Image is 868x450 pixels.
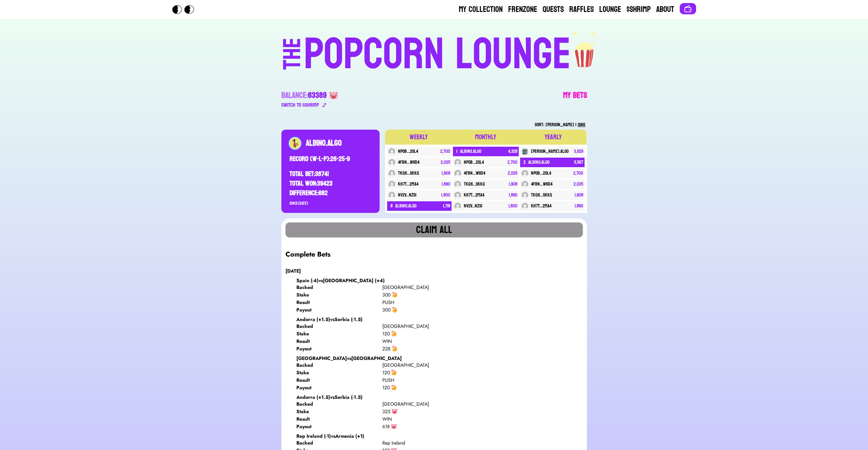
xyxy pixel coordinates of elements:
div: [GEOGRAPHIC_DATA] [382,284,468,291]
div: Since: [DATE] [290,201,371,206]
div: TOTAL WON: 39423 [290,179,371,188]
div: Stake [296,291,382,298]
div: Payout [296,384,382,391]
div: TOTAL BET: 38741 [290,169,371,179]
div: 1,890 [442,181,450,188]
div: 2,025 [574,181,583,188]
div: YEARLY [545,132,562,142]
div: Stake [296,369,382,376]
img: 🍤 [392,307,397,313]
a: THEPOPCORN LOUNGEpopcorn [224,30,644,76]
img: popcorn [571,30,599,68]
div: ALBINO.ALGO [306,138,371,149]
div: Spain (-4) vs [GEOGRAPHIC_DATA] (+4) [296,277,583,284]
div: RECORD (W-L-P): 26 - 25 - 9 [290,149,371,169]
a: About [656,4,674,15]
div: albino.algo [528,159,549,166]
div: DIFFERENCE: 682 [290,188,371,198]
a: $Shrimp [627,4,651,15]
div: POPCORN LOUNGE [304,33,571,76]
div: 3,567 [574,159,583,166]
img: 🍤 [391,331,397,336]
div: [GEOGRAPHIC_DATA] [382,401,468,407]
div: 2 [524,159,526,166]
div: 228 [382,345,391,352]
div: 2,025 [441,159,450,166]
a: Quests [543,4,564,15]
div: NPOB...2OL4 [531,170,551,177]
div: 1,890 [575,203,583,209]
img: 🍤 [392,292,397,297]
div: MONTHLY [475,132,496,142]
div: Switch to $ SHRIMP [281,101,319,109]
div: 120 [382,330,390,337]
a: Frenzone [508,4,537,15]
div: 2,025 [508,170,517,177]
div: 120 [382,384,390,391]
div: 1,908 [442,170,450,177]
div: Stake [296,330,382,337]
div: 1,908 [575,192,583,199]
a: My Collection [459,4,503,15]
div: Payout [296,423,382,430]
div: 120 [382,369,390,376]
div: 3,929 [574,148,583,155]
div: 300 [382,306,391,313]
span: 63389 [308,88,327,103]
div: Backed [296,439,382,446]
div: Payout [296,345,382,352]
div: albino.algo [460,148,481,155]
div: 1,908 [509,181,517,188]
div: TKQ6...SKKQ [531,192,552,199]
div: 8 [391,203,393,209]
div: 4FBN...W6D4 [531,181,553,188]
a: My Bets [563,90,587,109]
div: TKQ6...SKKQ [464,181,485,188]
div: Stake [296,408,382,415]
div: 2,700 [440,148,450,155]
div: 2,700 [507,159,517,166]
div: 2,700 [573,170,583,177]
img: 🐷 [391,424,397,429]
div: Rep Ireland [382,439,468,446]
div: WIN [382,416,468,422]
div: Rep Ireland (-1) vs Armenia (+1) [296,433,583,439]
div: 1,800 [441,192,450,199]
img: 🍤 [391,370,397,375]
div: PUSH [382,377,468,383]
div: Backed [296,323,382,330]
div: 4,328 [508,148,517,155]
div: Result [296,338,382,345]
div: 4FBN...W6D4 [464,170,485,177]
div: [PERSON_NAME].algo [531,148,569,155]
div: Sort: | [281,120,587,130]
div: Andorra (+1.5) vs Serbia (-1.5) [296,394,583,401]
div: Backed [296,362,382,368]
div: 1,890 [509,192,517,199]
div: Backed [296,401,382,407]
div: Result [296,299,382,306]
div: KH7T...2MA4 [398,181,418,188]
img: 🐷 [392,409,397,414]
img: 🐷 [329,91,338,100]
div: KH7T...2MA4 [464,192,484,199]
div: [GEOGRAPHIC_DATA] [382,362,468,368]
a: Lounge [599,4,621,15]
div: 4FBN...W6D4 [398,159,420,166]
div: 1 [456,148,457,155]
div: albino.algo [395,203,416,209]
button: Claim all [285,222,583,237]
div: 300 [382,291,391,298]
div: 1,800 [509,203,517,209]
img: 🍤 [392,346,397,351]
div: [DATE] [285,267,583,274]
span: [PERSON_NAME] [546,120,574,129]
a: Raffles [569,4,594,15]
div: 1,718 [443,203,450,209]
span: OINK [578,120,586,129]
div: Result [296,416,382,422]
div: KH7T...2MA4 [531,203,551,209]
div: Result [296,377,382,383]
div: [GEOGRAPHIC_DATA] vs [GEOGRAPHIC_DATA] [296,355,583,362]
div: Balance: [281,90,327,101]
